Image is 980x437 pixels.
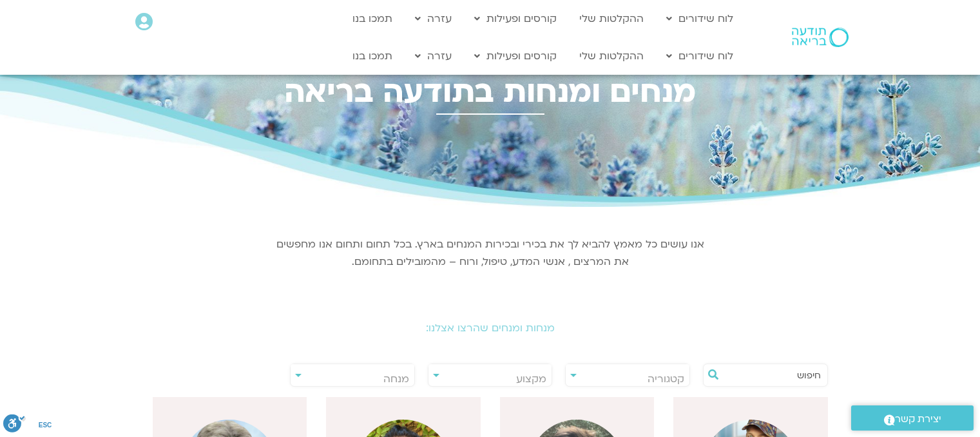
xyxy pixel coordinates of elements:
a: ההקלטות שלי [573,6,650,31]
a: עזרה [408,44,458,68]
a: לוח שידורים [660,6,740,31]
p: אנו עושים כל מאמץ להביא לך את בכירי ובכירות המנחים בארץ. בכל תחום ותחום אנו מחפשים את המרצים , אנ... [274,236,706,271]
span: מקצוע [516,372,546,386]
a: ההקלטות שלי [573,44,650,68]
a: תמכו בנו [346,6,399,31]
h2: מנחים ומנחות בתודעה בריאה [130,74,851,110]
a: תמכו בנו [346,44,399,68]
span: יצירת קשר [895,411,941,428]
span: קטגוריה [648,372,684,386]
input: חיפוש [723,364,821,386]
img: תודעה בריאה [792,28,849,47]
a: קורסים ופעילות [468,44,563,68]
span: מנחה [383,372,409,386]
h2: מנחות ומנחים שהרצו אצלנו: [130,322,851,334]
a: עזרה [408,6,458,31]
a: קורסים ופעילות [468,6,563,31]
a: יצירת קשר [851,405,974,431]
a: לוח שידורים [660,44,740,68]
